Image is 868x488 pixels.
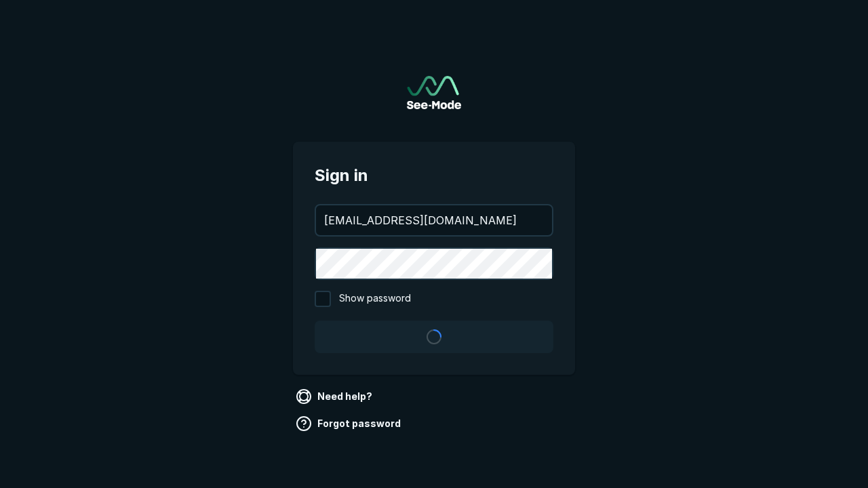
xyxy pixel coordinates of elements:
input: your@email.com [316,205,552,235]
span: Show password [339,291,411,307]
img: See-Mode Logo [407,76,461,109]
span: Sign in [315,163,553,188]
a: Go to sign in [407,76,461,109]
a: Need help? [293,386,378,407]
a: Forgot password [293,413,406,434]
